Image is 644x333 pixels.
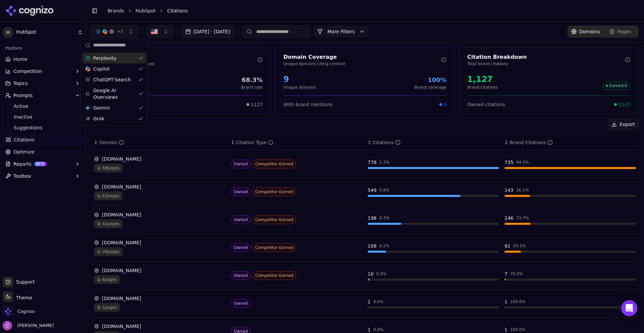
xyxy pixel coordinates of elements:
span: Owned citations [467,101,505,108]
div: Suggestions [81,51,148,125]
span: Toolbox [13,173,31,179]
div: ↕Brand Citations [504,139,636,146]
div: 0.8 % [379,188,390,193]
div: 100% [415,75,446,85]
a: Inactive [11,112,75,122]
span: Competitor Earned [252,188,297,196]
p: Citations across all sources [100,61,257,67]
p: Unique domains [283,85,316,90]
th: totalCitationCount [365,135,502,150]
button: Open organization switcher [3,306,35,317]
span: Support [13,279,35,285]
span: Competition [13,68,42,75]
div: 778 [368,159,377,166]
div: 0.2 % [379,243,390,249]
span: Active [14,103,72,110]
div: 0.0 % [373,299,384,304]
span: Inactive [14,114,72,120]
span: H [3,27,13,38]
span: 26 pages [94,247,123,256]
span: Cognizo [17,308,35,315]
p: Brand coverage [415,85,446,90]
div: [DOMAIN_NAME] [94,211,225,218]
div: 70.0 % [510,271,523,277]
span: Optimize [13,149,35,155]
span: Owned [231,160,251,168]
p: Brand rate [241,85,263,90]
div: 109 [368,243,377,249]
span: Owned [231,299,251,308]
th: domain [91,135,228,150]
div: [DOMAIN_NAME] [94,156,225,162]
span: Perplexity [93,55,116,61]
div: 143 [504,187,514,194]
span: 69 pages [94,164,123,172]
div: 1 [504,298,507,305]
div: ↕Domain [94,139,225,146]
div: 1 [368,326,371,333]
span: ChatGPT-Search [93,76,131,83]
div: 735 [504,159,514,166]
nav: breadcrumb [108,7,625,14]
div: 198 [368,215,377,221]
div: Platform [3,43,83,54]
div: 26.1 % [516,188,529,193]
div: 100.0 % [510,327,526,332]
span: + 3 [117,29,123,34]
span: Pages [618,28,631,35]
button: More Filters [314,26,368,37]
button: Export [608,119,639,130]
button: Prompts [3,90,83,101]
span: 1127 [251,101,263,108]
div: ↕Citation Type [231,139,362,146]
span: Prompts [13,92,33,99]
span: Owned [231,215,251,224]
div: 94.5 % [516,160,529,165]
span: Theme [13,295,32,300]
span: Grok [93,115,104,122]
div: 100.0 % [510,299,526,304]
span: Competitor Earned [252,160,297,168]
div: ↕Citations [368,139,499,146]
span: Competitor Earned [252,271,297,280]
div: [DOMAIN_NAME] [94,295,225,302]
span: Home [13,56,27,63]
span: 6 pages [94,275,120,284]
div: 9 [283,74,316,85]
img: Chris Abouraad [3,321,12,330]
div: 1,127 [467,74,498,85]
span: 63 pages [94,192,123,200]
div: 0.0 % [376,271,387,277]
div: Citations [373,139,400,146]
div: Citation Breakdown [467,53,625,61]
span: With brand mentions [283,101,333,108]
div: [DOMAIN_NAME] [94,239,225,246]
button: Competition [3,66,83,77]
div: 68.3% [241,75,263,85]
th: citationTypes [228,135,365,150]
button: Topics [3,78,83,89]
div: 91 [504,243,511,249]
span: Citations [167,7,188,14]
div: Brand Citations [510,139,553,146]
p: Unique domains citing content [283,61,441,67]
span: HubSpot [16,29,75,35]
span: 9 [443,101,446,108]
div: Total Citations [100,53,257,61]
div: 10 [368,270,374,277]
div: 7 [504,270,507,277]
button: [DATE] - [DATE] [181,26,234,38]
span: Earned : 0 [603,81,630,90]
span: Citations [14,136,35,143]
div: [DOMAIN_NAME] [94,267,225,274]
a: HubSpot [136,7,156,14]
span: 1 pages [94,303,120,312]
th: brandCitationCount [502,135,639,150]
img: Cognizo [3,306,13,317]
div: Open Intercom Messenger [621,300,637,316]
div: 146 [504,215,514,221]
span: Owned [231,271,251,280]
button: ReportsBETA [3,159,83,169]
div: [DOMAIN_NAME] [94,323,225,330]
span: Domains [579,28,600,35]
